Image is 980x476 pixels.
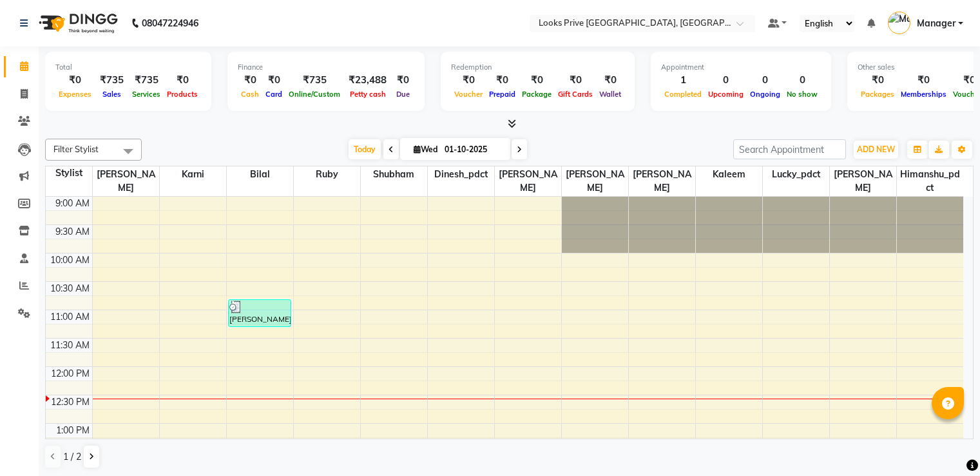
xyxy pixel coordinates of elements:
div: ₹0 [898,73,950,88]
span: Bilal [227,166,293,183]
div: ₹735 [129,73,164,88]
span: Upcoming [705,90,747,99]
span: Due [393,90,413,99]
span: Karni [160,166,226,183]
div: 1:00 PM [53,424,92,437]
span: Completed [661,90,705,99]
div: 12:30 PM [48,395,92,409]
img: logo [33,5,121,41]
div: ₹0 [164,73,201,88]
span: Today [349,139,381,159]
span: 1 / 2 [63,450,81,464]
button: ADD NEW [854,141,898,159]
span: Ongoing [747,90,783,99]
span: Dinesh_pdct [428,166,494,183]
img: Manager [888,12,910,34]
span: No show [783,90,821,99]
div: Stylist [46,166,92,180]
span: Expenses [55,90,95,99]
div: Appointment [661,62,821,73]
div: ₹0 [486,73,519,88]
div: ₹735 [285,73,343,88]
span: Services [129,90,164,99]
div: ₹0 [519,73,555,88]
div: Total [55,62,201,73]
b: 08047224946 [142,5,198,41]
div: 0 [747,73,783,88]
span: Shubham [361,166,427,183]
span: Wallet [596,90,624,99]
div: ₹0 [858,73,898,88]
div: 11:30 AM [48,339,92,352]
span: Himanshu_pdct [897,166,964,196]
span: Products [164,90,201,99]
span: Voucher [451,90,486,99]
div: 1 [661,73,705,88]
span: [PERSON_NAME] [629,166,695,196]
div: 9:30 AM [53,225,92,239]
div: 0 [783,73,821,88]
span: Kaleem [696,166,762,183]
div: ₹0 [392,73,414,88]
span: Wed [410,144,441,154]
div: Finance [238,62,414,73]
span: Petty cash [347,90,389,99]
span: Online/Custom [285,90,343,99]
div: 10:00 AM [48,253,92,267]
span: Ruby [294,166,360,183]
div: ₹0 [451,73,486,88]
span: Lucky_pdct [763,166,829,183]
span: Manager [917,17,956,30]
span: Memberships [898,90,950,99]
div: ₹0 [238,73,262,88]
span: Sales [99,90,124,99]
span: ADD NEW [857,144,895,154]
div: ₹735 [95,73,129,88]
div: 11:00 AM [48,310,92,324]
div: [PERSON_NAME], TK01, 10:50 AM-11:20 AM, Stylist Cut(M) [229,300,291,326]
iframe: chat widget [926,424,967,463]
span: [PERSON_NAME] [830,166,896,196]
span: [PERSON_NAME] [93,166,159,196]
span: Card [262,90,285,99]
span: Package [519,90,555,99]
div: ₹0 [555,73,596,88]
div: 10:30 AM [48,282,92,295]
div: ₹0 [262,73,285,88]
div: ₹23,488 [343,73,392,88]
div: 12:00 PM [48,367,92,381]
span: [PERSON_NAME] [495,166,561,196]
span: Filter Stylist [53,144,99,154]
span: Prepaid [486,90,519,99]
span: Packages [858,90,898,99]
div: ₹0 [55,73,95,88]
input: 2025-10-01 [441,140,505,159]
span: Cash [238,90,262,99]
span: Gift Cards [555,90,596,99]
div: 0 [705,73,747,88]
div: Redemption [451,62,624,73]
span: [PERSON_NAME] [562,166,628,196]
input: Search Appointment [733,139,846,159]
div: 9:00 AM [53,197,92,210]
div: ₹0 [596,73,624,88]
